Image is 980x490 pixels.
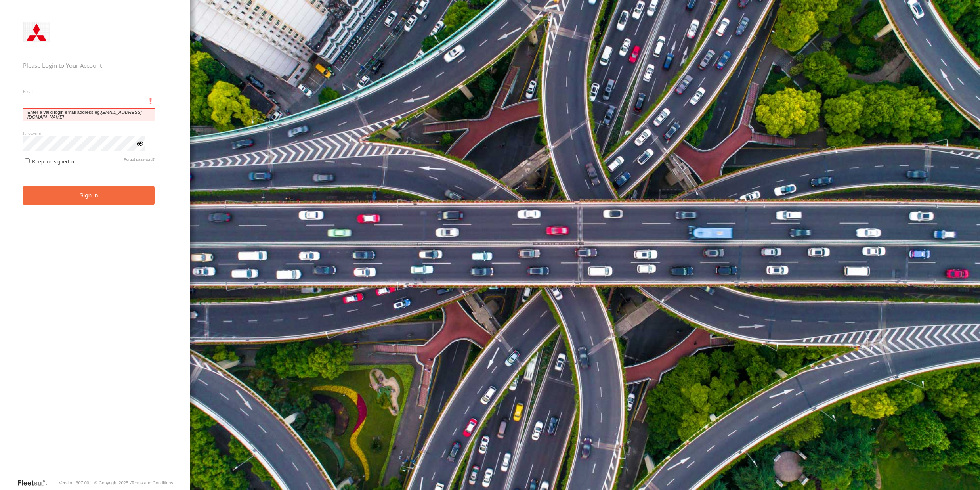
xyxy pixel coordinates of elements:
form: main [23,19,168,478]
a: Terms and Conditions [131,480,173,485]
h2: Please Login to Your Account [23,61,155,69]
a: Visit our Website [17,479,53,487]
span: Keep me signed in [32,159,74,165]
em: [EMAIL_ADDRESS][DOMAIN_NAME] [27,110,142,119]
label: Email [23,88,155,94]
input: Keep me signed in [25,158,30,163]
img: Mitsubishi Fleet [23,22,50,42]
div: ViewPassword [136,139,143,147]
a: Forgot password? [124,157,155,165]
button: Sign in [23,186,155,205]
div: Version: 307.00 [59,480,89,485]
span: Enter a valid login email address eg. [23,109,155,121]
label: Password [23,130,155,136]
div: © Copyright 2025 - [94,480,173,485]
